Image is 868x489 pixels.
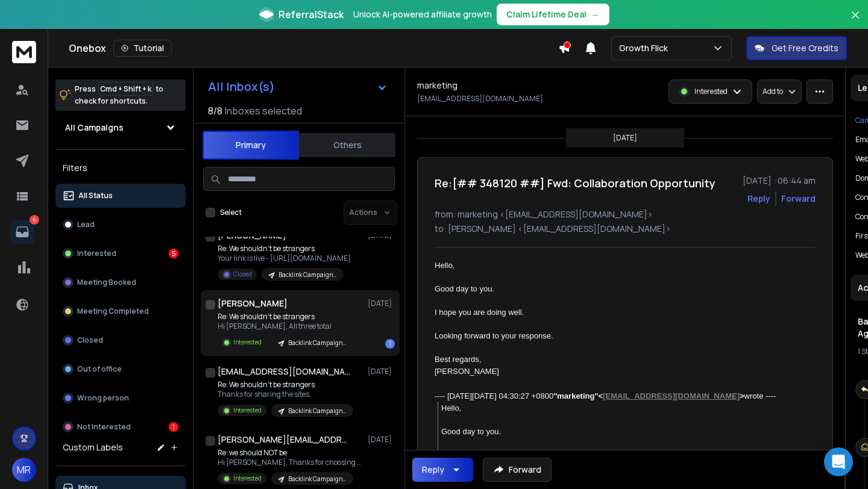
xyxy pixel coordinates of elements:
div: Hello, [441,402,787,414]
p: Backlink Campaign For SEO Agencies [288,338,346,347]
button: MR [12,458,36,482]
p: [DATE] [368,435,395,444]
div: [PERSON_NAME] [435,366,787,378]
a: 6 [10,220,34,244]
p: Interested [233,406,262,415]
span: ReferralStack [278,7,344,22]
p: Wrong person [77,393,129,403]
p: Meeting Completed [77,307,149,316]
button: Tutorial [113,40,172,57]
label: Select [220,208,242,217]
h3: Filters [55,160,186,176]
p: Meeting Booked [77,278,136,287]
div: Forward [781,193,816,205]
h3: Custom Labels [63,441,123,453]
p: Interested [77,249,116,258]
p: Interested [233,338,262,347]
p: Growth Flick [619,42,673,54]
p: Your link is live - [URL][DOMAIN_NAME] [218,254,351,263]
p: All Status [78,191,113,201]
p: Out of office [77,364,122,374]
span: Cmd + Shift + k [98,82,153,96]
p: Backlink Campaign For SEO Agencies [278,270,336,279]
p: Not Interested [77,422,131,432]
button: Meeting Booked [55,270,186,294]
p: Hi [PERSON_NAME], Thanks for choosing the [218,458,362,467]
button: Lead [55,213,186,237]
p: [DATE] [368,299,395,308]
p: 6 [30,215,39,225]
div: Sorry, but I must follow our company’s pricing policy. [441,449,787,461]
button: Closed [55,328,186,352]
h3: Inboxes selected [225,104,302,118]
div: ---- [DATE][DATE] 04:30:27 +0800 wrote ---- [435,390,787,402]
h1: All Inbox(s) [208,81,275,93]
button: Get Free Credits [746,36,847,60]
p: [DATE] : 06:44 am [743,175,816,187]
div: Good day to you. [435,283,787,295]
p: Interested [694,87,728,96]
div: I hope you are doing well. [435,307,787,319]
h1: [PERSON_NAME] [218,297,288,310]
p: Add to [763,87,783,96]
div: Best regards, [435,354,787,366]
p: Interested [233,474,262,483]
p: Unlock AI-powered affiliate growth [353,8,492,20]
div: Open Intercom Messenger [824,447,853,476]
button: Close banner [848,7,863,36]
p: Backlink Campaign For SEO Agencies [288,475,346,484]
h1: marketing [417,79,458,92]
p: Press to check for shortcuts. [75,83,163,107]
b: "marketing"< > [553,391,744,400]
p: Re: we should NOT be [218,448,362,458]
div: Good day to you. [441,426,787,438]
button: Claim Lifetime Deal→ [497,4,609,25]
h1: Re:[## 348120 ##] Fwd: Collaboration Opportunity [435,175,715,192]
a: [EMAIL_ADDRESS][DOMAIN_NAME] [603,391,740,400]
button: Wrong person [55,386,186,410]
p: Closed [77,335,103,345]
p: Re: We shouldn't be strangers [218,244,351,254]
button: Meeting Completed [55,299,186,323]
div: Looking forward to your response. [435,330,787,342]
p: Lead [77,220,95,229]
p: Closed [233,270,252,279]
p: Thanks for sharing the sites. [218,390,353,399]
div: 5 [169,249,178,258]
p: [DATE] [613,133,637,143]
span: → [591,8,600,20]
div: Reply [422,464,444,476]
p: Re: We shouldn't be strangers [218,380,353,390]
button: Interested5 [55,241,186,266]
button: Out of office [55,357,186,381]
button: Primary [203,131,299,160]
div: 1 [169,422,178,432]
p: [EMAIL_ADDRESS][DOMAIN_NAME] [417,94,543,104]
div: Onebox [69,40,558,57]
button: All Campaigns [55,116,186,140]
button: Reply [747,193,770,205]
p: Get Free Credits [772,42,838,54]
button: Forward [483,458,552,482]
h1: All Campaigns [65,122,124,134]
p: from: marketing <[EMAIL_ADDRESS][DOMAIN_NAME]> [435,208,816,220]
h1: [PERSON_NAME][EMAIL_ADDRESS][DOMAIN_NAME] [218,434,350,446]
button: Others [299,132,395,158]
button: Reply [412,458,473,482]
div: 1 [385,339,395,349]
h1: [EMAIL_ADDRESS][DOMAIN_NAME] [218,366,350,378]
p: Hi [PERSON_NAME], All three total [218,322,353,331]
div: Hello, [435,260,787,272]
p: [DATE] [368,367,395,376]
p: to: [PERSON_NAME] <[EMAIL_ADDRESS][DOMAIN_NAME]> [435,223,816,235]
button: Not Interested1 [55,415,186,439]
span: 8 / 8 [208,104,222,118]
p: Backlink Campaign For SEO Agencies [288,406,346,416]
p: Re: We shouldn't be strangers [218,312,353,322]
button: All Inbox(s) [198,75,397,99]
button: All Status [55,184,186,208]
